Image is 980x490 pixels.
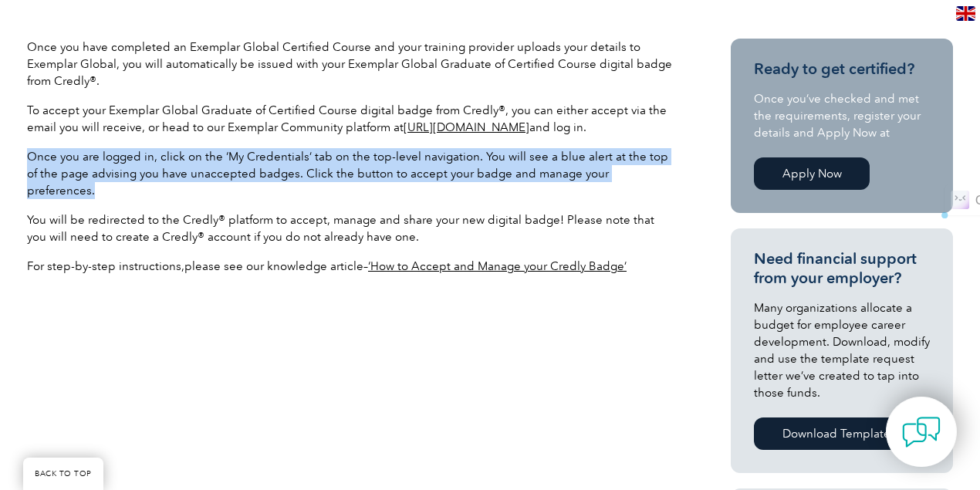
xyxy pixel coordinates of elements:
span: Once you have completed an Exemplar Global Certified Course and your training provider uploads yo... [27,40,672,88]
h3: Ready to get certified? [754,59,930,79]
a: ‘How to Accept and Manage your Credly Badge’ [368,259,627,273]
span: To accept your Exemplar Global Graduate of Certified Course digital badge from Credly®, you can e... [27,103,667,134]
span: please see our knowledge article [184,259,363,273]
img: contact-chat.png [902,413,941,451]
img: en [956,6,975,21]
span: You will be redirected to the Credly® platform to accept, manage and share your new digital badge... [27,213,654,244]
a: [URL][DOMAIN_NAME] [404,120,529,134]
p: Many organizations allocate a budget for employee career development. Download, modify and use th... [754,299,930,401]
a: Download Template [754,417,918,450]
span: Once you are logged in, click on the ‘My Credentials’ tab on the top-level navigation. You will s... [27,150,668,198]
a: Apply Now [754,157,870,190]
p: Once you’ve checked and met the requirements, register your details and Apply Now at [754,90,930,141]
a: BACK TO TOP [23,458,103,490]
h3: Need financial support from your employer? [754,249,930,288]
span: For step-by-step instructions, – [27,259,368,273]
span: and log in. [529,120,586,134]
